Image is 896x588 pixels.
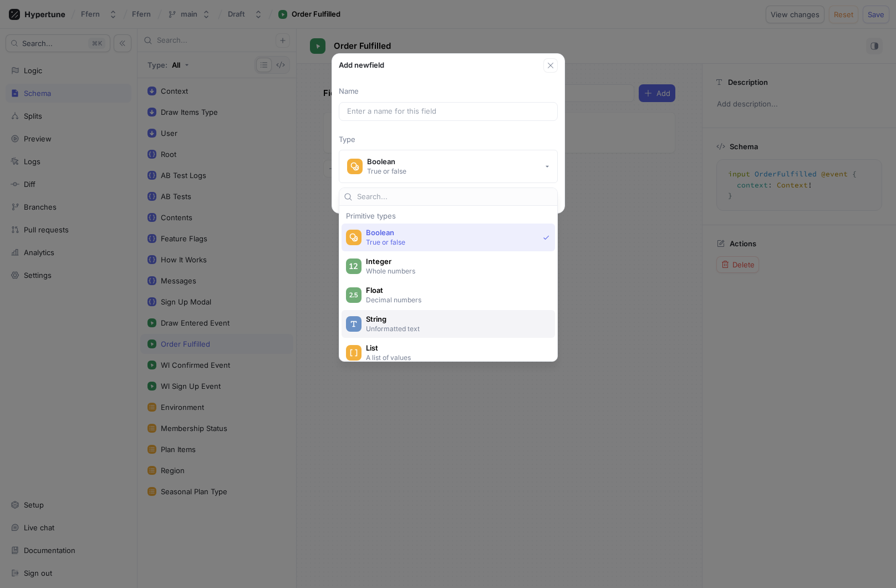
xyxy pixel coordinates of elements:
[366,315,545,324] span: String
[366,295,543,305] p: Decimal numbers
[347,106,549,117] input: Enter a name for this field
[367,166,406,176] div: True or false
[367,157,406,166] div: Boolean
[366,228,538,237] span: Boolean
[366,266,543,276] p: Whole numbers
[366,286,545,295] span: Float
[339,60,384,71] p: Add new field
[339,86,558,97] p: Name
[342,212,555,219] div: Primitive types
[357,191,553,202] input: Search...
[366,257,545,266] span: Integer
[339,150,558,183] button: BooleanTrue or false
[366,237,538,247] p: True or false
[366,353,543,362] p: A list of values
[366,343,545,353] span: List
[366,324,543,333] p: Unformatted text
[339,134,558,145] p: Type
